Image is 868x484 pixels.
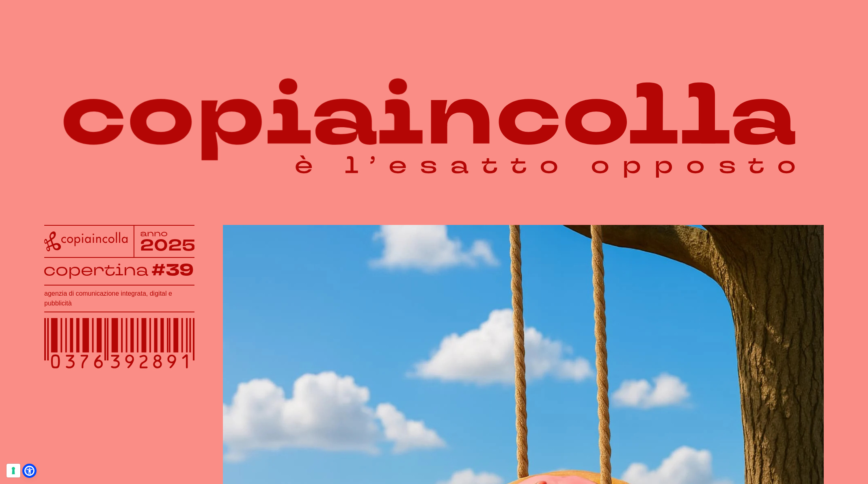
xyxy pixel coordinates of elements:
[6,464,20,477] button: Le tue preferenze relative al consenso per le tecnologie di tracciamento
[44,289,194,308] h1: agenzia di comunicazione integrata, digital e pubblicità
[24,466,35,476] a: Open Accessibility Menu
[43,259,148,280] tspan: copertina
[151,259,194,281] tspan: #39
[140,227,168,239] tspan: anno
[140,235,195,256] tspan: 2025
